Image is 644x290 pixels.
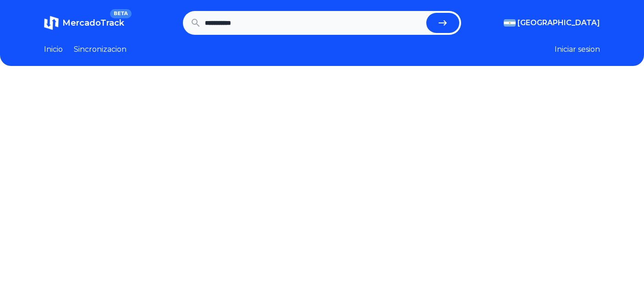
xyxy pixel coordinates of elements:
[44,16,124,30] a: MercadoTrackBETA
[44,16,59,30] img: MercadoTrack
[555,44,600,55] button: Iniciar sesion
[74,44,127,55] a: Sincronizacion
[62,18,124,28] span: MercadoTrack
[44,44,63,55] a: Inicio
[504,17,600,28] button: [GEOGRAPHIC_DATA]
[517,17,600,28] span: [GEOGRAPHIC_DATA]
[110,9,132,18] span: BETA
[504,19,516,27] img: Argentina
